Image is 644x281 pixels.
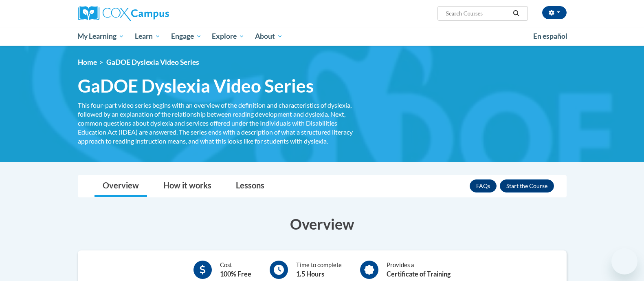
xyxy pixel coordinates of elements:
[387,261,451,279] div: Provides a
[542,6,567,19] button: Account Settings
[228,175,273,197] a: Lessons
[78,75,314,97] span: GaDOE Dyslexia Video Series
[171,31,202,41] span: Engage
[73,27,130,46] a: My Learning
[387,270,451,278] b: Certificate of Training
[78,58,97,66] a: Home
[296,270,324,278] b: 1.5 Hours
[78,214,567,234] h3: Overview
[255,31,283,41] span: About
[130,27,166,46] a: Learn
[212,31,244,41] span: Explore
[220,261,251,279] div: Cost
[77,31,124,41] span: My Learning
[106,58,199,66] span: GaDOE Dyslexia Video Series
[66,27,579,46] div: Main menu
[220,270,251,278] b: 100% Free
[296,261,342,279] div: Time to complete
[533,32,567,40] span: En español
[78,6,169,21] img: Cox Campus
[135,31,160,41] span: Learn
[445,9,510,18] input: Search Courses
[510,9,522,18] button: Search
[95,175,147,197] a: Overview
[155,175,220,197] a: How it works
[78,6,233,21] a: Cox Campus
[500,179,554,192] button: Enroll
[470,179,497,192] a: FAQs
[611,248,637,274] iframe: Button to launch messaging window
[166,27,207,46] a: Engage
[528,28,573,45] a: En español
[207,27,250,46] a: Explore
[78,101,359,146] div: This four-part video series begins with an overview of the definition and characteristics of dysl...
[250,27,288,46] a: About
